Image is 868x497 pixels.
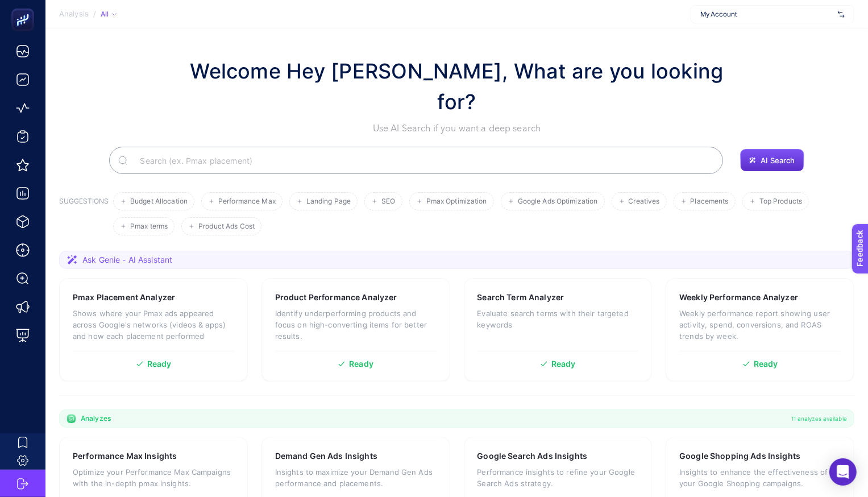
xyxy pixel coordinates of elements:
[82,254,172,266] span: Ask Genie - AI Assistant
[426,197,487,206] span: Pmax Optimization
[829,458,857,486] div: Open Intercom Messenger
[275,308,437,342] p: Identify underperforming products and focus on high-converting items for better results.
[477,450,588,462] h3: Google Search Ads Insights
[679,466,841,489] p: Insights to enhance the effectiveness of your Google Shopping campaigns.
[218,197,276,206] span: Performance Max
[59,197,109,235] h3: SUGGESTIONS
[754,360,778,368] span: Ready
[679,292,798,303] h3: Weekly Performance Analyzer
[101,10,117,19] div: All
[349,360,373,368] span: Ready
[691,197,729,206] span: Placements
[59,278,248,382] a: Pmax Placement AnalyzerShows where your Pmax ads appeared across Google's networks (videos & apps...
[130,222,168,231] span: Pmax terms
[761,156,795,165] span: AI Search
[740,149,804,172] button: AI Search
[666,278,854,382] a: Weekly Performance AnalyzerWeekly performance report showing user activity, spend, conversions, a...
[73,450,177,462] h3: Performance Max Insights
[477,292,564,303] h3: Search Term Analyzer
[131,144,714,176] input: Search
[629,197,660,206] span: Creatives
[7,3,43,13] span: Feedback
[178,56,736,117] h1: Welcome Hey [PERSON_NAME], What are you looking for?
[464,278,653,382] a: Search Term AnalyzerEvaluate search terms with their targeted keywordsReady
[93,9,96,18] span: /
[306,197,351,206] span: Landing Page
[147,360,172,368] span: Ready
[73,292,175,303] h3: Pmax Placement Analyzer
[59,10,89,19] span: Analysis
[261,278,450,382] a: Product Performance AnalyzerIdentify underperforming products and focus on high-converting items ...
[679,308,841,342] p: Weekly performance report showing user activity, spend, conversions, and ROAS trends by week.
[275,292,397,303] h3: Product Performance Analyzer
[275,466,437,489] p: Insights to maximize your Demand Gen Ads performance and placements.
[838,9,845,20] img: svg%3e
[178,122,736,135] p: Use AI Search if you want a deep search
[381,197,395,206] span: SEO
[759,197,802,206] span: Top Products
[73,466,234,489] p: Optimize your Performance Max Campaigns with the in-depth pmax insights.
[791,414,847,423] span: 11 analyzes available
[518,197,598,206] span: Google Ads Optimization
[700,10,833,19] span: My Account
[275,450,377,462] h3: Demand Gen Ads Insights
[81,414,111,423] span: Analyzes
[477,466,639,489] p: Performance insights to refine your Google Search Ads strategy.
[477,308,639,330] p: Evaluate search terms with their targeted keywords
[198,222,255,231] span: Product Ads Cost
[679,450,800,462] h3: Google Shopping Ads Insights
[73,308,234,342] p: Shows where your Pmax ads appeared across Google's networks (videos & apps) and how each placemen...
[551,360,576,368] span: Ready
[130,197,188,206] span: Budget Allocation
